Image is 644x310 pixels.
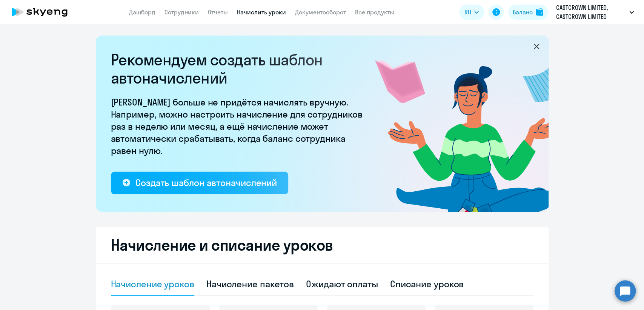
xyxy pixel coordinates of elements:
button: RU [459,5,484,20]
button: CASTCROWN LIMITED, CASTCROWN LIMITED [552,3,638,21]
button: Балансbalance [508,5,548,20]
h2: Начисление и списание уроков [111,236,533,254]
div: Создать шаблон автоначислений [135,177,277,189]
a: Дашборд [129,8,155,16]
h2: Рекомендуем создать шаблон автоначислений [111,51,367,87]
a: Отчеты [208,8,228,16]
div: Начисление уроков [111,278,194,290]
a: Начислить уроки [237,8,286,16]
a: Документооборот [295,8,346,16]
a: Сотрудники [164,8,199,16]
p: [PERSON_NAME] больше не придётся начислять вручную. Например, можно настроить начисление для сотр... [111,96,367,157]
p: CASTCROWN LIMITED, CASTCROWN LIMITED [556,3,626,21]
a: Все продукты [355,8,394,16]
button: Создать шаблон автоначислений [111,172,288,194]
span: RU [464,8,471,17]
div: Баланс [513,8,533,17]
img: balance [536,8,543,16]
div: Ожидают оплаты [306,278,378,290]
div: Начисление пакетов [206,278,294,290]
div: Списание уроков [390,278,464,290]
